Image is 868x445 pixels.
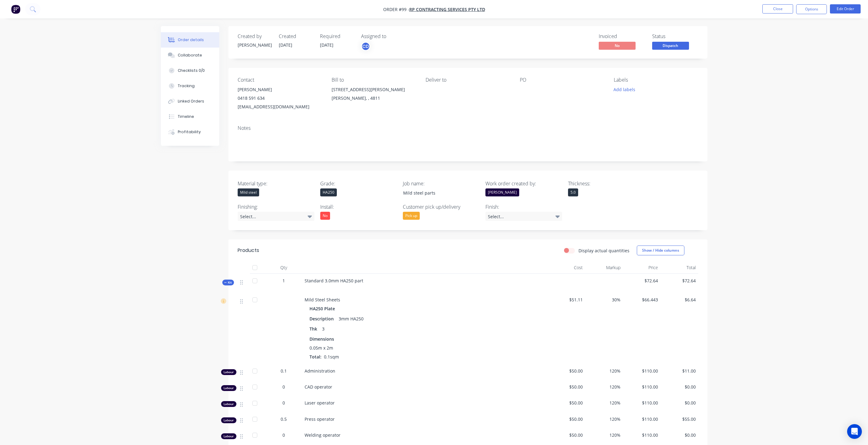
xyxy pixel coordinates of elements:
div: [PERSON_NAME] [238,85,322,94]
div: Labour [221,369,236,375]
span: $110.00 [625,432,658,438]
div: [PERSON_NAME], , 4811 [332,94,416,103]
div: Required [320,33,354,39]
div: Collaborate [178,52,202,58]
span: 120% [588,384,621,390]
div: Price [623,261,661,274]
span: Standard 3.0mm HA250 part [305,278,363,284]
label: Material type: [238,180,314,187]
span: $110.00 [625,368,658,374]
div: Total [660,261,698,274]
label: Grade: [320,180,397,187]
div: Invoiced [599,33,645,39]
span: 0 [282,384,285,390]
div: [STREET_ADDRESS][PERSON_NAME] [332,85,416,94]
a: RP CONTRACTING SERVICES PTY LTD [409,6,485,12]
span: 120% [588,416,621,422]
div: [EMAIL_ADDRESS][DOMAIN_NAME] [238,103,322,111]
div: [PERSON_NAME] [485,188,519,196]
div: 0418 591 634 [238,94,322,103]
span: $50.00 [550,384,583,390]
button: Collaborate [161,48,219,63]
div: Kit [222,280,234,285]
span: $110.00 [625,384,658,390]
div: Labour [221,385,236,391]
div: 3 [320,324,327,333]
span: $50.00 [550,368,583,374]
div: Labour [221,433,236,439]
span: $50.00 [550,432,583,438]
div: Cost [548,261,586,274]
label: Finishing: [238,203,314,211]
span: $0.00 [663,384,696,390]
span: 0.1 [281,368,287,374]
span: 0.05m x 2m [309,345,333,351]
div: Status [652,33,698,39]
span: Dispatch [652,42,689,49]
div: Deliver to [426,77,510,83]
div: [STREET_ADDRESS][PERSON_NAME][PERSON_NAME], , 4811 [332,85,416,105]
span: 0.5 [281,416,287,422]
div: HA250 Plate [309,304,337,313]
span: $72.64 [625,277,658,284]
span: $50.00 [550,400,583,406]
label: Finish: [485,203,562,211]
div: Mild steel parts [398,188,475,197]
span: $51.11 [550,296,583,303]
div: 5.0 [568,188,578,196]
div: Description [309,314,336,323]
div: Linked Orders [178,99,204,104]
span: $11.00 [663,368,696,374]
div: [PERSON_NAME] [238,42,271,48]
div: Mild steel [238,188,259,196]
button: Show / Hide columns [637,246,684,255]
span: Laser operator [305,400,335,406]
span: $0.00 [663,432,696,438]
button: Add labels [610,85,639,94]
div: Pick up [403,212,420,220]
label: Display actual quantities [578,247,629,254]
div: Checklists 0/0 [178,68,205,73]
div: Contact [238,77,322,83]
span: Total: [309,354,321,360]
button: Order details [161,32,219,48]
span: $66.443 [625,296,658,303]
span: [DATE] [279,42,292,48]
button: Profitability [161,124,219,140]
span: $55.00 [663,416,696,422]
button: Edit Order [830,4,861,14]
span: $6.64 [663,296,696,303]
span: $72.64 [663,277,696,284]
span: 0 [282,400,285,406]
span: Order #99 - [383,6,409,12]
button: Options [796,4,827,14]
span: Kit [224,280,232,285]
span: $110.00 [625,416,658,422]
div: Thk [309,324,320,333]
img: Factory [11,5,20,14]
div: Select... [238,212,314,221]
label: Customer pick up/delivery [403,203,480,211]
button: CD [361,42,370,51]
label: Work order created by: [485,180,562,187]
div: Labour [221,401,236,407]
span: Mild Steel Sheets [305,297,340,303]
div: Qty [265,261,302,274]
span: Administration [305,368,335,374]
span: 120% [588,400,621,406]
div: Order details [178,37,204,43]
span: No [599,42,636,49]
span: $0.00 [663,400,696,406]
button: Linked Orders [161,94,219,109]
div: HA250 [320,188,337,196]
div: Notes [238,125,698,131]
button: Dispatch [652,42,689,51]
span: Dimensions [309,336,334,342]
div: Assigned to [361,33,422,39]
div: Bill to [332,77,416,83]
div: Select... [485,212,562,221]
span: [DATE] [320,42,333,48]
div: 3mm HA250 [336,314,366,323]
